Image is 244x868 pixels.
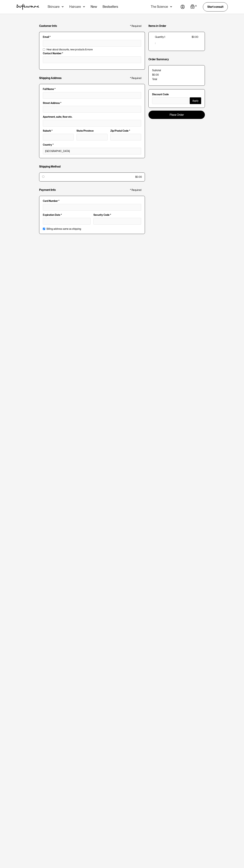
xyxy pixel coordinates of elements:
div: * Required [130,25,141,28]
label: Expiration Date * [43,213,91,216]
div: Total [152,78,157,81]
span: : [155,41,156,45]
button: Apply Discount [190,97,201,104]
label: Apartment, suite, floor etc. [43,115,141,118]
h4: Shipping Address [39,76,62,80]
a: Place Order [148,111,205,119]
h4: Shipping Method [39,165,60,168]
img: arrow down [170,5,172,8]
a: Start consult [203,2,228,11]
label: Full Name * [43,88,141,91]
label: Discount Code [152,93,201,96]
div: * Required [130,189,141,192]
span: Hear about discounts, new products & more [47,48,93,51]
label: State/Province [77,129,107,132]
div: 1 [164,36,165,39]
h4: Customer Info [39,24,57,28]
a: Open cart [190,4,197,9]
img: Software Logo [16,4,39,10]
input: $0.00 [42,175,44,178]
div: The Science [151,5,168,8]
div: Skincare [48,5,60,8]
label: Suburb * [43,129,74,132]
label: Contact Number * [43,52,141,55]
label: Street Address * [43,102,141,105]
div: * Required [130,77,141,80]
h4: Payment Info [39,188,56,192]
div: $0.00 [192,36,198,39]
label: Zip/Postal Code * [110,129,141,132]
img: arrow down [62,5,64,8]
label: Billing address same as shipping [47,227,81,230]
div: Subtotal [152,69,161,72]
div: Quantity: [155,36,164,39]
div: $0.00 [152,73,159,76]
div: 0 [195,4,197,8]
div: Haircare [69,5,81,8]
label: Email * [43,36,141,39]
input: Hear about discounts, new products & more [43,48,45,51]
label: Card Number * [43,200,141,203]
label: Security Code * [93,213,141,216]
label: Country * [43,143,141,146]
h4: Order Summary [148,58,169,61]
div: $0.00 [135,175,142,178]
img: arrow down [83,5,85,8]
h4: Items in Order [148,24,166,28]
